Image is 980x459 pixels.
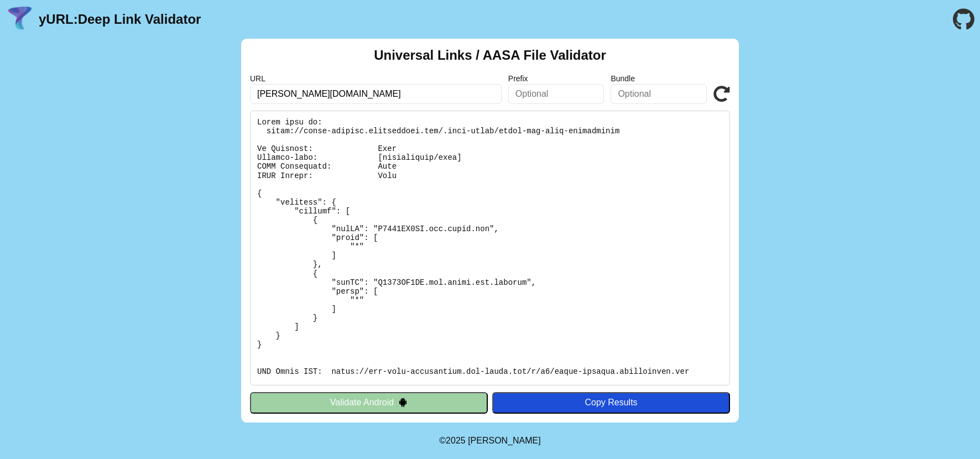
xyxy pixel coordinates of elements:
input: Required [250,84,502,104]
label: Prefix [508,74,604,83]
label: URL [250,74,502,83]
input: Optional [508,84,604,104]
button: Validate Android [250,392,488,413]
pre: Lorem ipsu do: sitam://conse-adipisc.elitseddoei.tem/.inci-utlab/etdol-mag-aliq-enimadminim Ve Qu... [250,111,730,385]
img: droidIcon.svg [398,398,408,407]
button: Copy Results [492,392,730,413]
img: yURL Logo [6,5,34,34]
h2: Universal Links / AASA File Validator [374,48,606,63]
label: Bundle [611,74,707,83]
span: 2025 [446,436,466,445]
footer: © [439,423,540,459]
a: yURL:Deep Link Validator [39,12,201,27]
div: Copy Results [498,398,724,408]
input: Optional [611,84,707,104]
a: Michael Ibragimchayev's Personal Site [468,436,541,445]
